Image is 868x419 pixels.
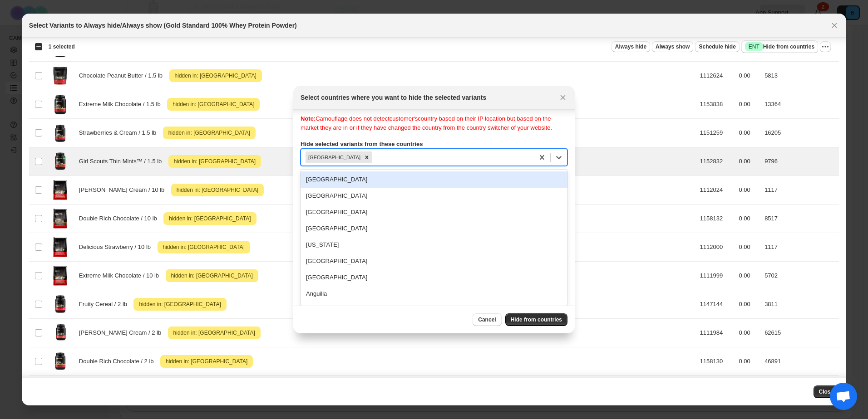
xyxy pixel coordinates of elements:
[301,204,567,220] div: [GEOGRAPHIC_DATA]
[301,93,486,102] h2: Select countries where you want to hide the selected variants
[697,347,736,376] td: 1158130
[79,357,159,366] span: Double Rich Chocolate / 2 lb
[762,319,839,347] td: 62615
[736,119,762,147] td: 0.00
[301,286,567,302] div: Anguilla
[301,114,567,132] div: Camouflage does not detect customer's country based on their IP location but based on the market ...
[762,62,839,90] td: 5813
[164,356,249,367] span: hidden in: [GEOGRAPHIC_DATA]
[79,185,169,195] span: [PERSON_NAME] Cream / 10 lb
[557,91,569,104] button: Close
[301,269,567,286] div: [GEOGRAPHIC_DATA]
[49,64,72,87] img: on-1112624_Image_01.png
[301,188,567,204] div: [GEOGRAPHIC_DATA]
[306,151,362,163] div: [GEOGRAPHIC_DATA]
[167,127,252,138] span: hidden in: [GEOGRAPHIC_DATA]
[49,93,72,116] img: on-1153838_Image_01.jpg
[171,99,256,110] span: hidden in: [GEOGRAPHIC_DATA]
[697,376,736,404] td: 1111986
[473,313,501,326] button: Cancel
[301,253,567,269] div: [GEOGRAPHIC_DATA]
[736,233,762,262] td: 0.00
[362,151,372,163] div: Remove Australia
[49,43,75,50] span: 1 selected
[79,243,156,252] span: Delicious Strawberry / 10 lb
[745,42,814,51] span: Hide from countries
[49,350,72,373] img: on-1158130_Image_01.png
[172,327,257,338] span: hidden in: [GEOGRAPHIC_DATA]
[79,128,161,137] span: Strawberries & Cream / 1.5 lb
[697,290,736,319] td: 1147144
[49,150,72,173] img: on-1152832_Image_01.png
[736,262,762,290] td: 0.00
[697,205,736,233] td: 1158132
[695,41,739,52] button: Schedule hide
[736,90,762,119] td: 0.00
[173,70,258,81] span: hidden in: [GEOGRAPHIC_DATA]
[79,300,132,309] span: Fruity Cereal / 2 lb
[301,115,316,122] b: Note:
[29,21,297,30] h2: Select Variants to Always hide/Always show (Gold Standard 100% Whey Protein Powder)
[49,236,72,258] img: on-1112000_Image_01.png
[736,147,762,176] td: 0.00
[736,376,762,404] td: 0.00
[697,319,736,347] td: 1111984
[749,43,759,50] span: ENT
[301,302,567,318] div: [GEOGRAPHIC_DATA]
[830,383,857,410] div: チャットを開く
[652,41,693,52] button: Always show
[175,185,260,195] span: hidden in: [GEOGRAPHIC_DATA]
[301,220,567,237] div: [GEOGRAPHIC_DATA]
[49,179,72,201] img: on-1112024_Image_01.png
[172,156,257,167] span: hidden in: [GEOGRAPHIC_DATA]
[79,157,167,166] span: Girl Scouts Thin Mints™ / 1.5 lb
[741,40,818,53] button: SuccessENTHide from countries
[762,90,839,119] td: 13364
[79,100,166,109] span: Extreme Milk Chocolate / 1.5 lb
[762,376,839,404] td: 4202
[814,385,839,398] button: Close
[49,322,72,344] img: on-1111984_Image_01.png
[736,319,762,347] td: 0.00
[79,328,166,337] span: [PERSON_NAME] Cream / 2 lb
[762,147,839,176] td: 9796
[762,262,839,290] td: 5702
[612,41,650,52] button: Always hide
[697,119,736,147] td: 1151259
[736,62,762,90] td: 0.00
[79,71,168,80] span: Chocolate Peanut Butter / 1.5 lb
[820,41,831,52] button: More actions
[736,176,762,205] td: 0.00
[301,171,567,188] div: [GEOGRAPHIC_DATA]
[169,270,255,281] span: hidden in: [GEOGRAPHIC_DATA]
[137,299,222,310] span: hidden in: [GEOGRAPHIC_DATA]
[828,19,841,32] button: Close
[697,62,736,90] td: 1112624
[762,205,839,233] td: 8517
[697,90,736,119] td: 1153838
[762,290,839,319] td: 3811
[49,207,72,230] img: on-1158132_Image_01.png
[79,214,162,223] span: Double Rich Chocolate / 10 lb
[736,347,762,376] td: 0.00
[161,242,247,253] span: hidden in: [GEOGRAPHIC_DATA]
[79,271,164,280] span: Extreme Milk Chocolate / 10 lb
[49,122,72,144] img: on-1151259_Image_01.png
[697,176,736,205] td: 1112024
[505,313,567,326] button: Hide from countries
[697,233,736,262] td: 1112000
[697,262,736,290] td: 1111999
[697,147,736,176] td: 1152832
[819,388,834,395] span: Close
[167,213,252,224] span: hidden in: [GEOGRAPHIC_DATA]
[762,176,839,205] td: 1117
[762,233,839,262] td: 1117
[656,43,690,50] span: Always show
[762,347,839,376] td: 46891
[699,43,735,50] span: Schedule hide
[762,119,839,147] td: 16205
[478,316,496,323] span: Cancel
[615,43,646,50] span: Always hide
[736,290,762,319] td: 0.00
[511,316,562,323] span: Hide from countries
